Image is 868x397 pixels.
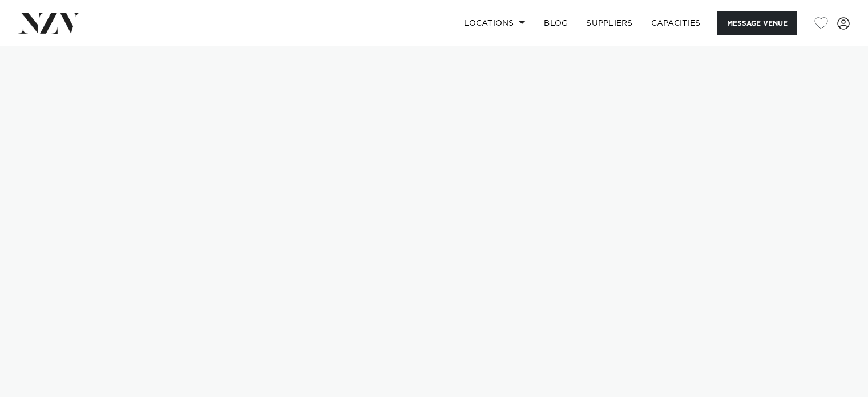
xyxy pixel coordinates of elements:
[535,11,577,35] a: BLOG
[642,11,710,35] a: Capacities
[18,13,80,33] img: nzv-logo.png
[455,11,535,35] a: Locations
[577,11,641,35] a: SUPPLIERS
[717,11,797,35] button: Message Venue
